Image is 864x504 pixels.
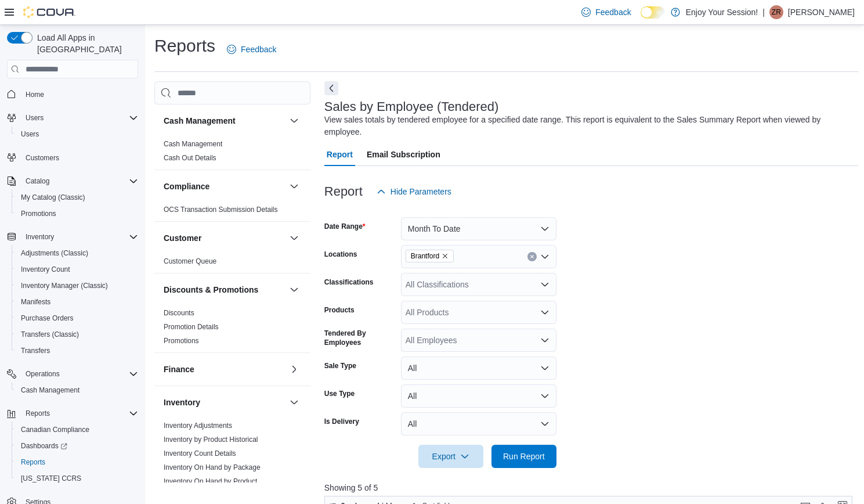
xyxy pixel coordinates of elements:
span: Inventory Adjustments [164,421,232,430]
button: Finance [287,362,301,376]
span: Report [327,143,353,166]
a: Promotions [16,207,61,221]
label: Locations [324,250,357,259]
label: Is Delivery [324,417,359,426]
span: Adjustments (Classic) [21,249,88,258]
button: Finance [164,363,285,375]
button: Catalog [21,174,54,188]
span: Inventory On Hand by Product [164,477,257,486]
span: Inventory Manager (Classic) [16,279,138,293]
label: Sale Type [324,361,356,370]
h3: Sales by Employee (Tendered) [324,100,499,114]
button: Inventory [21,230,59,244]
span: Reports [21,406,138,420]
button: Users [21,111,48,125]
button: All [401,357,556,380]
button: Users [2,110,143,126]
a: Inventory On Hand by Package [164,463,261,471]
button: Export [418,445,483,468]
span: [US_STATE] CCRS [21,474,81,483]
button: [US_STATE] CCRS [12,470,143,487]
span: Dashboards [16,439,138,453]
h3: Compliance [164,181,209,192]
button: Transfers (Classic) [12,326,143,343]
a: Manifests [16,295,55,309]
label: Tendered By Employees [324,329,396,347]
button: Home [2,85,143,102]
span: Home [26,90,44,99]
span: Inventory [21,230,138,244]
span: Load All Apps in [GEOGRAPHIC_DATA] [32,32,138,55]
span: Reports [21,458,45,467]
a: My Catalog (Classic) [16,190,90,204]
span: Inventory Count [21,265,70,274]
button: Manifests [12,294,143,310]
span: Transfers (Classic) [21,330,79,339]
button: Inventory [164,397,285,408]
button: Purchase Orders [12,310,143,326]
button: Discounts & Promotions [164,284,285,296]
a: Inventory by Product Historical [164,435,258,444]
button: Users [12,126,143,142]
button: Cash Management [287,114,301,128]
a: Transfers [16,344,55,358]
span: Reports [26,409,50,418]
span: Operations [26,369,60,379]
button: My Catalog (Classic) [12,189,143,206]
button: Hide Parameters [372,180,456,203]
button: Remove Brantford from selection in this group [442,253,449,260]
span: Inventory On Hand by Package [164,463,261,472]
span: Purchase Orders [16,311,138,325]
button: Promotions [12,206,143,222]
button: Open list of options [540,308,550,317]
a: Inventory On Hand by Product [164,477,257,485]
button: Transfers [12,343,143,359]
span: Manifests [21,297,50,307]
a: Cash Out Details [164,154,216,162]
span: Users [16,127,138,141]
a: Customers [21,151,64,165]
span: Purchase Orders [21,314,74,323]
p: | [762,5,765,19]
span: Adjustments (Classic) [16,246,138,260]
a: Promotions [164,337,199,345]
a: Dashboards [12,438,143,454]
h3: Finance [164,363,194,375]
button: Compliance [164,181,285,192]
span: Transfers (Classic) [16,327,138,341]
span: Promotions [16,207,138,221]
button: Adjustments (Classic) [12,245,143,261]
span: Operations [21,367,138,381]
button: Cash Management [12,382,143,398]
span: Customer Queue [164,257,216,266]
a: Users [16,127,44,141]
span: Hide Parameters [391,186,451,197]
span: Run Report [503,451,545,462]
a: Home [21,88,49,102]
span: Canadian Compliance [16,423,138,437]
button: Reports [12,454,143,470]
p: Enjoy Your Session! [686,5,758,19]
span: Catalog [21,174,138,188]
h3: Cash Management [164,115,236,127]
button: Inventory [287,395,301,409]
button: Customers [2,149,143,166]
span: Customers [21,150,138,165]
h3: Report [324,185,363,199]
div: Zoe Reid [769,5,783,19]
input: Dark Mode [641,6,665,19]
a: Canadian Compliance [16,423,94,437]
a: Feedback [577,1,635,24]
span: Cash Management [21,386,79,395]
label: Products [324,305,355,315]
h1: Reports [154,34,215,57]
span: Discounts [164,308,194,318]
span: Email Subscription [367,143,440,166]
button: Month To Date [401,217,556,240]
span: Canadian Compliance [21,425,89,434]
p: [PERSON_NAME] [788,5,855,19]
a: Customer Queue [164,257,216,265]
button: Cash Management [164,115,285,127]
